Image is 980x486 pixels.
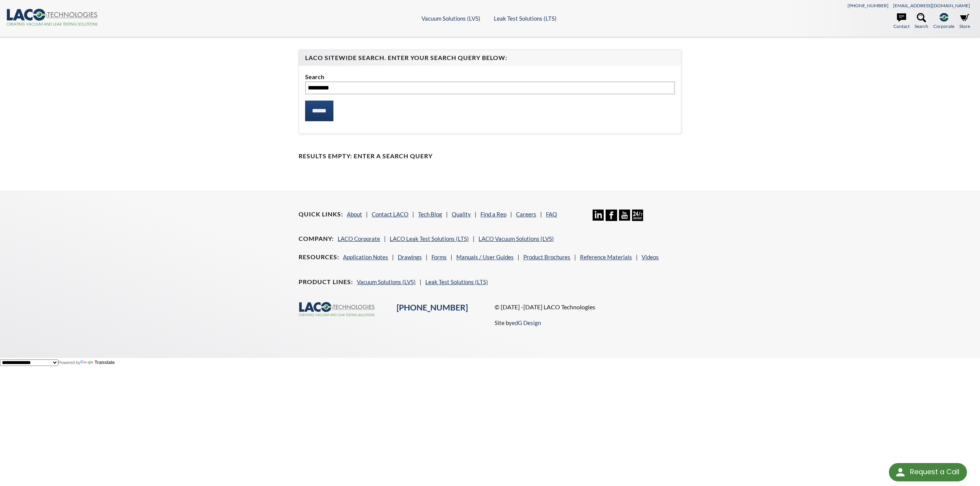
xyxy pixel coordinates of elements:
[390,235,469,242] a: LACO Leak Test Solutions (LTS)
[893,3,970,8] a: [EMAIL_ADDRESS][DOMAIN_NAME]
[299,278,353,286] h4: Product Lines
[546,211,557,218] a: FAQ
[372,211,408,218] a: Contact LACO
[632,210,643,221] img: 24/7 Support Icon
[80,360,115,365] a: Translate
[479,235,554,242] a: LACO Vacuum Solutions (LVS)
[343,254,388,260] a: Application Notes
[495,302,681,312] p: © [DATE] -[DATE] LACO Technologies
[456,254,514,260] a: Manuals / User Guides
[642,254,659,260] a: Videos
[421,15,480,22] a: Vacuum Solutions (LVS)
[425,278,488,285] a: Leak Test Solutions (LTS)
[397,302,468,312] a: [PHONE_NUMBER]
[512,319,541,326] a: edG Design
[910,463,959,481] div: Request a Call
[338,235,380,242] a: LACO Corporate
[299,210,343,218] h4: Quick Links
[580,254,632,260] a: Reference Materials
[495,318,541,327] p: Site by
[516,211,536,218] a: Careers
[848,3,889,8] a: [PHONE_NUMBER]
[889,463,967,481] div: Request a Call
[523,254,570,260] a: Product Brochures
[305,54,675,62] h4: LACO Sitewide Search. Enter your Search Query Below:
[299,253,339,261] h4: Resources
[418,211,442,218] a: Tech Blog
[894,466,906,478] img: round button
[431,254,447,260] a: Forms
[357,278,416,285] a: Vacuum Solutions (LVS)
[480,211,506,218] a: Find a Rep
[305,72,675,82] label: Search
[299,235,334,243] h4: Company
[80,360,95,365] img: Google Translate
[632,215,643,222] a: 24/7 Support
[915,13,928,30] a: Search
[398,254,422,260] a: Drawings
[959,13,970,30] a: Store
[494,15,557,22] a: Leak Test Solutions (LTS)
[299,152,681,160] h4: Results Empty: Enter a Search Query
[347,211,362,218] a: About
[452,211,471,218] a: Quality
[933,23,954,30] span: Corporate
[893,13,910,30] a: Contact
